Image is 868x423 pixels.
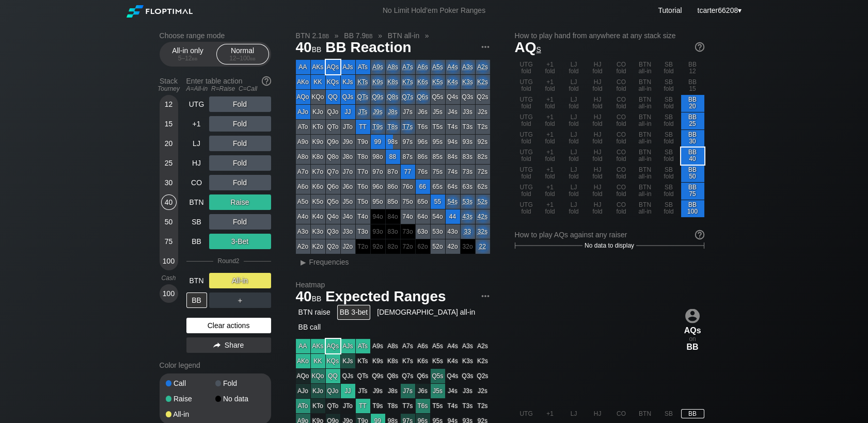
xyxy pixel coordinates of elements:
[431,165,445,179] div: 75s
[356,165,370,179] div: T7o
[681,183,704,200] div: BB 75
[446,60,460,74] div: On the cusp: play or fold.
[213,343,220,348] img: share.864f2f62.svg
[657,77,681,94] div: SB fold
[324,40,413,57] span: BB Reaction
[446,75,460,89] div: On the cusp: play or fold.
[367,6,501,17] div: No Limit Hold’em Poker Ranges
[562,112,586,129] div: LJ fold
[386,194,400,209] div: 85o
[386,180,400,194] div: 86o
[401,90,415,104] div: On the cusp: play or fold.
[311,194,325,209] div: K5o
[356,209,370,224] div: T4o
[610,200,633,217] div: CO fold
[186,234,207,249] div: BB
[371,194,385,209] div: 95o
[416,150,430,164] div: 86s
[416,180,430,194] div: 66
[161,96,177,112] div: 12
[356,180,370,194] div: T6o
[681,112,704,129] div: BB 25
[431,60,445,74] div: On the cusp: play or fold.
[326,135,340,149] div: Q9o
[329,31,344,40] span: »
[562,130,586,147] div: LJ fold
[634,183,657,200] div: BTN all-in
[401,224,415,239] div: 100% fold in prior round
[681,200,704,217] div: BB 100
[476,105,490,119] div: J2s
[401,209,415,224] div: 74o
[326,60,340,74] div: AQs
[476,60,490,74] div: On the cusp: play or fold.
[386,60,400,74] div: On the cusp: play or fold.
[312,43,322,54] span: bb
[326,180,340,194] div: Q6o
[431,75,445,89] div: On the cusp: play or fold.
[431,180,445,194] div: 65s
[219,44,266,64] div: Normal
[161,214,177,230] div: 50
[634,148,657,165] div: BTN all-in
[657,95,681,112] div: SB fold
[681,60,704,77] div: BB 12
[515,39,541,55] span: AQ
[681,77,704,94] div: BB 15
[311,60,325,74] div: AKs
[446,224,460,239] div: 43o
[681,165,704,182] div: BB 50
[209,155,271,171] div: Fold
[371,90,385,104] div: On the cusp: play or fold.
[694,229,705,240] img: help.32db89a4.svg
[401,60,415,74] div: On the cusp: play or fold.
[416,60,430,74] div: On the cusp: play or fold.
[461,105,475,119] div: J3s
[698,6,738,14] span: tcarter66208
[536,43,541,54] span: s
[250,55,256,62] span: bb
[446,135,460,149] div: 94s
[657,60,681,77] div: SB fold
[341,165,355,179] div: J7o
[461,194,475,209] div: On the cusp: play or fold.
[586,112,609,129] div: HJ fold
[326,224,340,239] div: Q3o
[539,95,562,112] div: +1 fold
[634,200,657,217] div: BTN all-in
[386,165,400,179] div: 87o
[431,194,445,209] div: 55
[161,175,177,190] div: 30
[296,75,310,89] div: AKo
[294,31,331,40] span: BTN 2.1
[155,73,182,96] div: Stack
[539,183,562,200] div: +1 fold
[371,60,385,74] div: On the cusp: play or fold.
[634,77,657,94] div: BTN all-in
[311,165,325,179] div: K7o
[562,165,586,182] div: LJ fold
[341,75,355,89] div: KJs
[461,150,475,164] div: 83s
[610,60,633,77] div: CO fold
[311,120,325,134] div: KTo
[166,395,215,402] div: Raise
[539,200,562,217] div: +1 fold
[539,130,562,147] div: +1 fold
[657,183,681,200] div: SB fold
[515,77,538,94] div: UTG fold
[296,120,310,134] div: ATo
[515,183,538,200] div: UTG fold
[341,60,355,74] div: AJs
[311,209,325,224] div: K4o
[386,31,421,40] span: BTN all-in
[311,150,325,164] div: K8o
[373,31,388,40] span: »
[431,120,445,134] div: T5s
[322,31,329,40] span: bb
[386,135,400,149] div: 98s
[386,209,400,224] div: 100% fold in prior round
[341,90,355,104] div: QJs
[586,95,609,112] div: HJ fold
[311,135,325,149] div: K9o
